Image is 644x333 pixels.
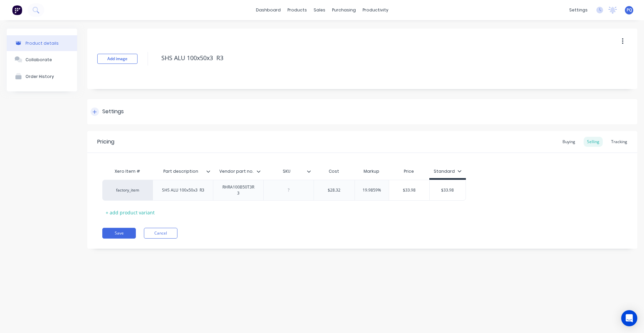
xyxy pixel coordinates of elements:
[25,41,59,46] div: Product details
[7,68,77,85] button: Order History
[263,163,310,180] div: SKU
[97,138,114,146] div: Pricing
[102,207,158,218] div: + add product variant
[216,183,261,198] div: RHRA100B50T3R3
[102,228,136,239] button: Save
[608,137,631,147] div: Tracking
[157,186,210,195] div: SHS ALU 100x50x3 R3
[314,165,355,178] div: Cost
[7,51,77,68] button: Collaborate
[434,168,462,174] div: Standard
[310,5,329,15] div: sales
[109,187,146,193] div: factory_item
[263,165,314,178] div: SKU
[25,57,52,62] div: Collaborate
[213,165,263,178] div: Vendor part no.
[284,5,310,15] div: products
[355,165,389,178] div: Markup
[314,182,355,199] div: $28.32
[389,182,430,199] div: $33.98
[97,54,138,64] button: Add image
[153,165,213,178] div: Part description
[144,228,177,239] button: Cancel
[153,163,209,180] div: Part description
[25,74,54,79] div: Order History
[621,310,637,326] div: Open Intercom Messenger
[566,5,591,15] div: settings
[389,165,430,178] div: Price
[102,165,153,178] div: Xero Item #
[359,5,392,15] div: productivity
[627,7,632,13] span: PQ
[7,35,77,51] button: Product details
[253,5,284,15] a: dashboard
[102,180,466,201] div: factory_itemSHS ALU 100x50x3 R3RHRA100B50T3R3$28.3219.9859%$33.98$33.98
[559,137,579,147] div: Buying
[355,182,389,199] div: 19.9859%
[102,108,124,116] div: Settings
[584,137,603,147] div: Selling
[213,163,259,180] div: Vendor part no.
[158,50,582,66] textarea: SHS ALU 100x50x3 R3
[12,5,22,15] img: Factory
[430,182,466,199] div: $33.98
[329,5,359,15] div: purchasing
